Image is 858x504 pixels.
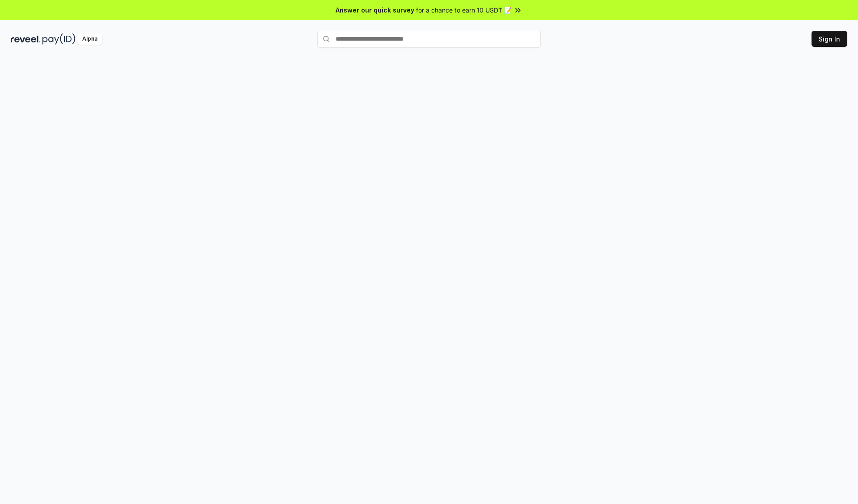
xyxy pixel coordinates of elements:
span: Answer our quick survey [336,5,414,15]
span: for a chance to earn 10 USDT 📝 [416,5,512,15]
img: pay_id [42,33,76,45]
img: reveel_dark [11,33,41,45]
div: Alpha [77,33,102,45]
button: Sign In [812,31,847,47]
